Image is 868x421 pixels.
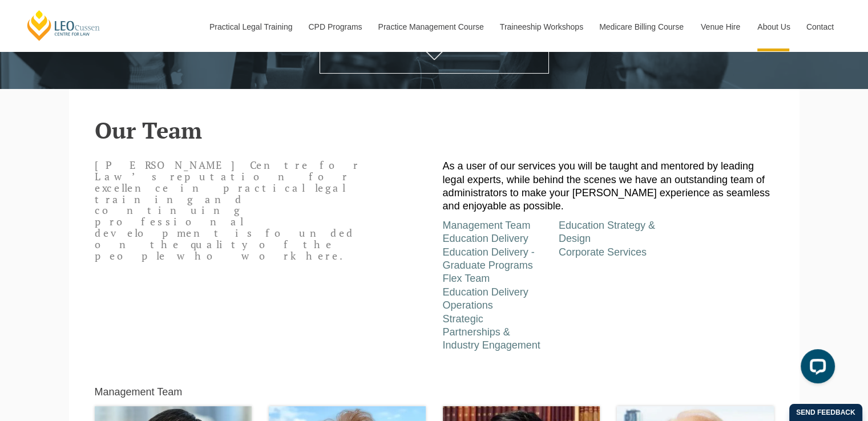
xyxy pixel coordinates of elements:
p: [PERSON_NAME] Centre for Law’s reputation for excellence in practical legal training and continui... [95,160,368,261]
a: Education Delivery Operations [443,286,528,311]
a: Medicare Billing Course [591,2,692,51]
a: Traineeship Workshops [491,2,591,51]
a: Practical Legal Training [201,2,300,51]
a: [PERSON_NAME] Centre for Law [26,9,102,42]
a: Education Delivery - Graduate Programs [443,246,535,271]
a: Practice Management Course [370,2,491,51]
a: Venue Hire [692,2,749,51]
a: Strategic Partnerships & Industry Engagement [443,313,540,351]
a: Corporate Services [559,246,647,258]
a: Education Delivery [443,233,528,244]
h2: Our Team [95,118,774,143]
a: Contact [798,2,842,51]
iframe: LiveChat chat widget [792,345,839,392]
a: About Us [749,2,798,51]
a: CPD Programs [300,2,369,51]
a: Education Strategy & Design [559,220,655,244]
p: As a user of our services you will be taught and mentored by leading legal experts, while behind ... [443,160,774,213]
a: Flex Team [443,273,490,284]
a: Management Team [443,220,531,231]
h5: Management Team [95,387,183,398]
